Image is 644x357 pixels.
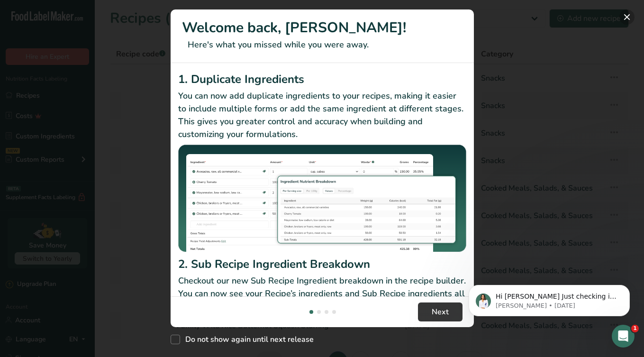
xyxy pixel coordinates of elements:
[631,325,639,332] span: 1
[178,145,466,252] img: Duplicate Ingredients
[178,90,466,141] p: You can now add duplicate ingredients to your recipes, making it easier to include multiple forms...
[182,38,463,51] p: Here's what you missed while you were away.
[180,335,314,344] span: Do not show again until next release
[418,302,463,321] button: Next
[182,17,463,38] h1: Welcome back, [PERSON_NAME]!
[612,325,635,348] iframe: Intercom live chat
[178,71,466,88] h2: 1. Duplicate Ingredients
[178,275,466,313] p: Checkout our new Sub Recipe Ingredient breakdown in the recipe builder. You can now see your Reci...
[454,265,644,331] iframe: Intercom notifications message
[178,256,466,273] h2: 2. Sub Recipe Ingredient Breakdown
[432,306,449,318] span: Next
